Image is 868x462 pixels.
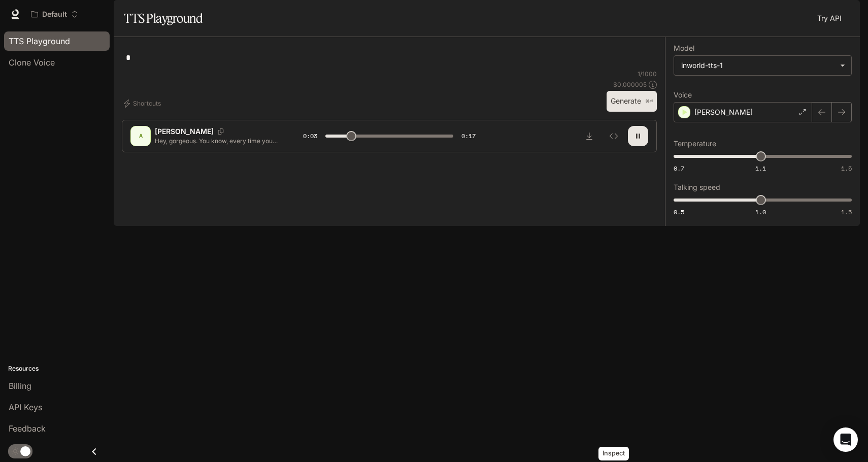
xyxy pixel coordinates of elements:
[674,45,694,52] p: Model
[26,4,83,24] button: Open workspace menu
[155,137,279,145] p: Hey, gorgeous. You know, every time you walk in, it feels like I’m being pulled out of a shadow a...
[645,98,653,105] p: ⌘⏎
[638,70,657,78] p: 1 / 1000
[132,128,149,144] div: A
[214,128,228,135] button: Copy Voice ID
[674,140,716,147] p: Temperature
[303,131,317,141] span: 0:03
[674,184,720,191] p: Talking speed
[461,131,476,141] span: 0:17
[124,8,203,28] h1: TTS Playground
[122,95,165,112] button: Shortcuts
[42,10,67,19] p: Default
[694,107,753,117] p: [PERSON_NAME]
[755,208,766,216] span: 1.0
[598,447,629,460] div: Inspect
[681,60,835,71] div: inworld-tts-1
[607,91,657,112] button: Generate⌘⏎
[813,8,846,28] a: Try API
[604,126,624,146] button: Inspect
[579,126,599,146] button: Download audio
[613,80,647,89] p: $ 0.000005
[841,208,852,216] span: 1.5
[674,91,692,98] p: Voice
[674,164,684,173] span: 0.7
[833,427,858,452] div: Open Intercom Messenger
[841,164,852,173] span: 1.5
[755,164,766,173] span: 1.1
[674,208,684,216] span: 0.5
[674,56,851,75] div: inworld-tts-1
[155,126,214,137] p: [PERSON_NAME]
